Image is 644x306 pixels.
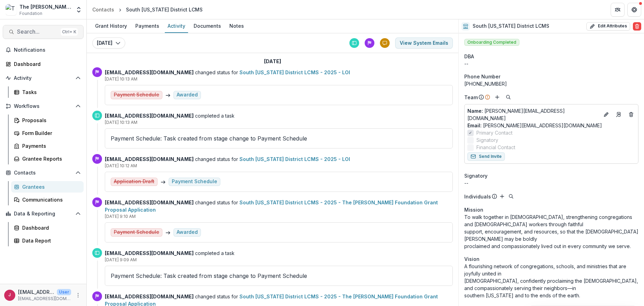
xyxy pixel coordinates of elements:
[22,129,78,137] div: Form Builder
[507,192,515,201] button: Search
[467,122,602,129] a: Email: [PERSON_NAME][EMAIL_ADDRESS][DOMAIN_NAME]
[105,155,453,163] p: changed status for
[22,142,78,150] div: Payments
[227,21,247,31] div: Notes
[105,199,453,213] p: changed status for
[464,80,638,87] div: [PHONE_NUMBER]
[11,127,84,139] a: Form Builder
[464,39,519,46] span: Onboarding Completed
[14,47,81,53] span: Notifications
[105,156,194,162] strong: [EMAIL_ADDRESS][DOMAIN_NAME]
[105,257,453,263] p: [DATE] 9:09 AM
[92,37,125,49] button: [DATE]
[586,22,630,31] button: Edit Attributes
[61,28,78,36] div: Ctrl + K
[74,291,82,299] button: More
[111,272,447,280] p: Payment Schedule: Task created from stage change to Payment Schedule
[19,3,71,10] div: The [PERSON_NAME] Foundation
[105,213,453,220] p: [DATE] 9:10 AM
[92,19,130,33] a: Grant History
[11,114,84,126] a: Proposals
[90,5,205,15] nav: breadcrumb
[105,76,453,82] p: [DATE] 10:13 AM
[464,60,638,67] div: --
[11,194,84,205] a: Communications
[467,107,599,122] p: [PERSON_NAME][EMAIL_ADDRESS][DOMAIN_NAME]
[464,53,474,60] span: DBA
[22,117,78,124] div: Proposals
[11,235,84,246] a: Data Report
[633,22,641,31] button: Delete
[3,73,84,84] button: Open Activity
[19,10,42,17] span: Foundation
[464,179,638,187] div: --
[11,181,84,193] a: Grantees
[239,156,350,162] a: South [US_STATE] District LCMS - 2025 - LOI
[11,86,84,98] a: Tasks
[395,37,453,49] button: View System Emails
[467,152,505,161] button: Send Invite
[105,199,194,205] strong: [EMAIL_ADDRESS][DOMAIN_NAME]
[57,289,71,295] p: User
[464,172,488,179] span: Signatory
[105,250,194,256] strong: [EMAIL_ADDRESS][DOMAIN_NAME]
[464,193,491,200] p: Individuals
[22,224,78,231] div: Dashboard
[22,237,78,244] div: Data Report
[14,103,73,109] span: Workflows
[227,19,247,33] a: Notes
[114,92,159,98] s: Payment Schedule
[105,294,194,299] strong: [EMAIL_ADDRESS][DOMAIN_NAME]
[74,3,84,17] button: Open entity switcher
[264,59,281,65] h2: [DATE]
[9,293,11,297] div: jcline@bolickfoundation.org
[22,183,78,190] div: Grantees
[105,249,453,257] p: completed a task
[90,5,117,15] a: Contacts
[191,21,224,31] div: Documents
[14,60,78,68] div: Dashboard
[18,288,54,296] p: [EMAIL_ADDRESS][DOMAIN_NAME]
[133,21,162,31] div: Payments
[126,6,203,13] div: South [US_STATE] District LCMS
[22,155,78,162] div: Grantee Reports
[114,179,154,185] s: Application Draft
[602,110,610,119] button: Edit
[165,21,188,31] div: Activity
[498,192,506,201] button: Add
[467,108,483,114] span: Name :
[467,122,482,128] span: Email:
[464,255,480,263] span: Vision
[22,88,78,96] div: Tasks
[111,134,447,143] p: Payment Schedule: Task created from stage change to Payment Schedule
[3,58,84,70] a: Dashboard
[18,296,71,302] p: [EMAIL_ADDRESS][DOMAIN_NAME]
[476,129,512,136] span: Primary Contact
[14,75,73,81] span: Activity
[3,208,84,219] button: Open Data & Reporting
[6,4,17,15] img: The Bolick Foundation
[105,119,453,126] p: [DATE] 10:13 AM
[22,196,78,203] div: Communications
[467,107,599,122] a: Name: [PERSON_NAME][EMAIL_ADDRESS][DOMAIN_NAME]
[191,19,224,33] a: Documents
[613,109,624,120] a: Go to contact
[92,21,130,31] div: Grant History
[3,25,84,39] button: Search...
[105,69,194,75] strong: [EMAIL_ADDRESS][DOMAIN_NAME]
[627,110,635,119] button: Deletes
[105,199,438,213] a: South [US_STATE] District LCMS - 2025 - The [PERSON_NAME] Foundation Grant Proposal Application
[493,93,501,101] button: Add
[464,73,500,80] span: Phone Number
[11,153,84,164] a: Grantee Reports
[3,44,84,56] button: Notifications
[105,163,453,169] p: [DATE] 10:12 AM
[14,170,73,176] span: Contacts
[17,28,58,35] span: Search...
[177,92,198,98] div: Awarded
[3,101,84,112] button: Open Workflows
[504,93,512,101] button: Search
[114,229,159,235] s: Payment Schedule
[611,3,625,17] button: Partners
[3,167,84,178] button: Open Contacts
